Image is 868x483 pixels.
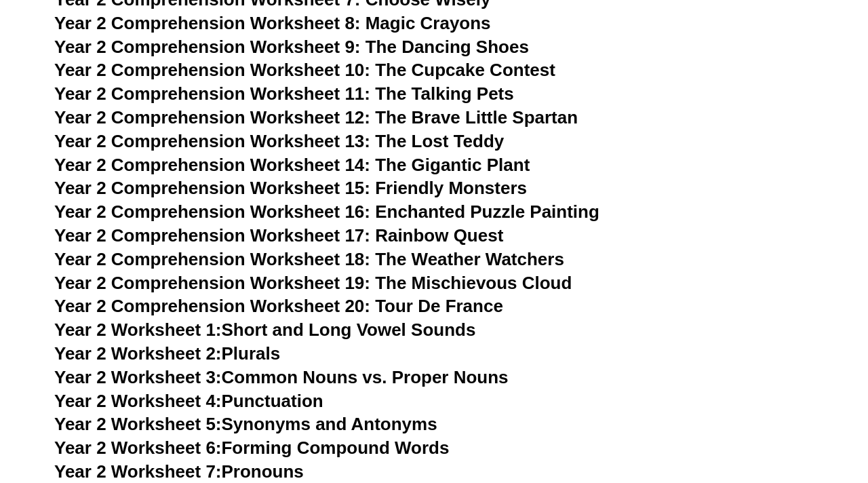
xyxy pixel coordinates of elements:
span: Year 2 Worksheet 6: [54,438,222,458]
span: Year 2 Worksheet 4: [54,391,222,411]
a: Year 2 Worksheet 4:Punctuation [54,391,323,411]
a: Year 2 Comprehension Worksheet 20: Tour De France [54,296,503,316]
a: Year 2 Comprehension Worksheet 16: Enchanted Puzzle Painting [54,201,599,222]
iframe: Chat Widget [635,330,868,483]
a: Year 2 Comprehension Worksheet 15: Friendly Monsters [54,178,527,198]
a: Year 2 Worksheet 3:Common Nouns vs. Proper Nouns [54,367,509,387]
a: Year 2 Comprehension Worksheet 14: The Gigantic Plant [54,155,530,175]
a: Year 2 Comprehension Worksheet 13: The Lost Teddy [54,131,504,151]
a: Year 2 Comprehension Worksheet 11: The Talking Pets [54,83,514,104]
a: Year 2 Worksheet 5:Synonyms and Antonyms [54,414,437,434]
span: Year 2 Worksheet 3: [54,367,222,387]
a: Year 2 Comprehension Worksheet 12: The Brave Little Spartan [54,107,578,128]
a: Year 2 Comprehension Worksheet 18: The Weather Watchers [54,249,564,269]
a: Year 2 Worksheet 1:Short and Long Vowel Sounds [54,320,475,340]
span: Year 2 Worksheet 5: [54,414,222,434]
a: Year 2 Comprehension Worksheet 9: The Dancing Shoes [54,37,529,57]
span: Year 2 Worksheet 1: [54,320,222,340]
a: Year 2 Worksheet 2:Plurals [54,343,280,364]
span: Year 2 Worksheet 2: [54,343,222,364]
a: Year 2 Comprehension Worksheet 8: Magic Crayons [54,13,491,33]
a: Year 2 Worksheet 7:Pronouns [54,461,304,482]
a: Year 2 Comprehension Worksheet 17: Rainbow Quest [54,225,503,246]
a: Year 2 Comprehension Worksheet 19: The Mischievous Cloud [54,273,572,293]
span: Year 2 Worksheet 7: [54,461,222,482]
a: Year 2 Comprehension Worksheet 10: The Cupcake Contest [54,60,555,80]
a: Year 2 Worksheet 6:Forming Compound Words [54,438,449,458]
